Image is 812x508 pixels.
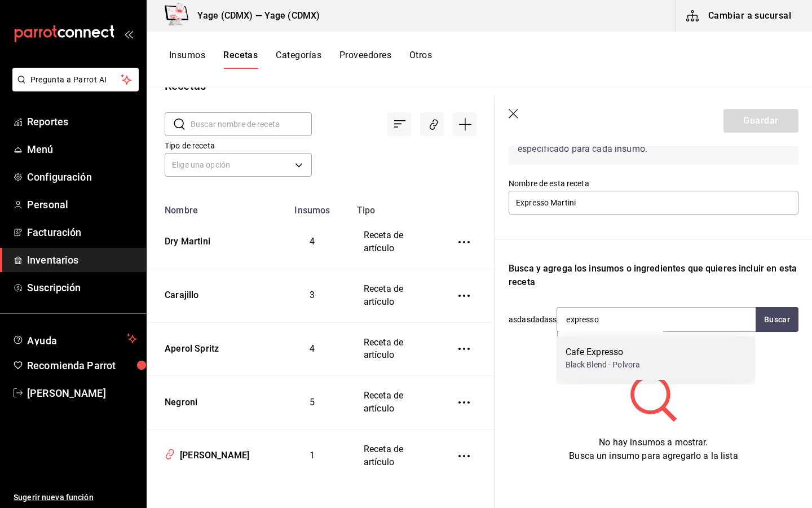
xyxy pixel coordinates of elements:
[147,198,275,216] th: Nombre
[27,197,137,212] span: Personal
[566,345,641,359] div: Cafe Expresso
[350,430,438,483] td: Receta de artículo
[509,262,798,289] div: Busca y agrega los insumos o ingredientes que quieres incluir en esta receta
[160,338,219,356] div: Aperol Spritz
[350,198,438,216] th: Tipo
[27,169,137,185] span: Configuración
[275,198,350,216] th: Insumos
[566,359,641,371] div: Black Blend - Polvora
[8,82,139,94] a: Pregunta a Parrot AI
[147,198,495,483] table: inventoriesTable
[160,284,199,302] div: Carajillo
[509,307,798,332] div: asdasdadass
[339,50,391,69] button: Proveedores
[175,445,249,462] div: [PERSON_NAME]
[27,225,137,240] span: Facturación
[165,153,312,177] div: Elige una opción
[27,332,122,345] span: Ayuda
[276,50,321,69] button: Categorías
[30,74,121,86] span: Pregunta a Parrot AI
[350,376,438,430] td: Receta de artículo
[310,343,315,354] span: 4
[160,231,210,248] div: Dry Martini
[453,112,476,136] div: Agregar receta
[569,437,738,461] span: No hay insumos a mostrar. Busca un insumo para agregarlo a la lista
[310,450,315,461] span: 1
[165,142,312,150] label: Tipo de receta
[14,492,137,503] span: Sugerir nueva función
[188,9,320,23] h3: Yage (CDMX) — Yage (CDMX)
[756,307,798,332] button: Buscar
[12,68,139,91] button: Pregunta a Parrot AI
[409,50,432,69] button: Otros
[223,50,258,69] button: Recetas
[124,29,133,38] button: open_drawer_menu
[557,308,670,331] input: Buscar insumo
[169,50,205,69] button: Insumos
[160,392,197,409] div: Negroni
[27,386,137,401] span: [PERSON_NAME]
[27,114,137,129] span: Reportes
[350,322,438,376] td: Receta de artículo
[420,112,444,136] div: Asociar recetas
[310,236,315,247] span: 4
[27,252,137,268] span: Inventarios
[191,113,312,135] input: Buscar nombre de receta
[310,290,315,300] span: 3
[169,50,432,69] div: navigation tabs
[387,112,411,136] div: Ordenar por
[27,142,137,157] span: Menú
[350,269,438,322] td: Receta de artículo
[27,358,137,373] span: Recomienda Parrot
[350,216,438,269] td: Receta de artículo
[310,397,315,408] span: 5
[558,331,664,362] div: Insumo
[509,179,798,187] label: Nombre de esta receta
[27,280,137,295] span: Suscripción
